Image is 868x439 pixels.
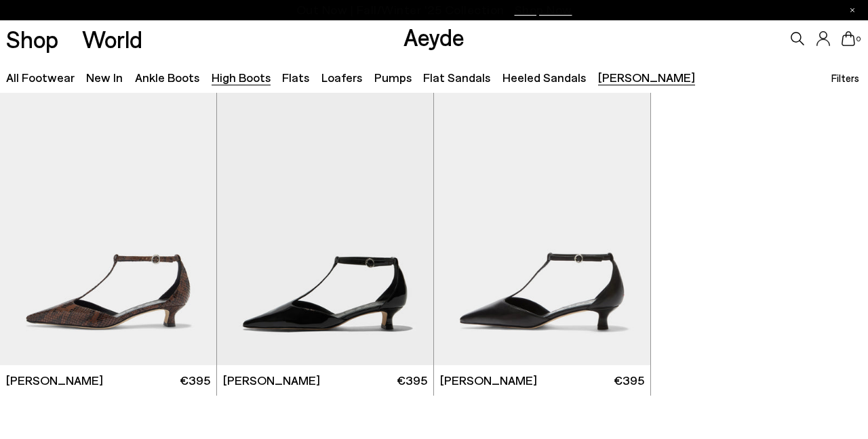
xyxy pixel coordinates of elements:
font: 0 [856,35,861,43]
font: [PERSON_NAME] [6,373,103,388]
img: Liz T-Bar Pumps [217,93,433,364]
a: [PERSON_NAME] [598,72,695,84]
div: 1 / 6 [434,93,650,364]
font: Flats [282,70,309,85]
font: Loafers [321,70,362,85]
font: €395 [614,373,644,388]
a: Shop [6,27,58,51]
img: Liz T-Bar Pumps [434,93,650,364]
a: New In [86,72,123,84]
a: Next slide Previous slide [434,93,650,364]
div: 1 / 6 [217,93,433,364]
a: High boots [212,72,271,84]
font: pumps [374,70,412,85]
font: Heeled Sandals [502,70,586,85]
a: [PERSON_NAME] €395 [217,365,433,396]
font: €395 [180,373,210,388]
font: Out Now | Fall/Winter '25 Collection [296,2,505,17]
font: [PERSON_NAME] [223,373,320,388]
font: Shop [6,24,58,53]
font: Ankle boots [135,70,199,85]
a: All Footwear [6,72,75,84]
a: Ankle boots [135,72,199,84]
font: Flat Sandals [423,70,490,85]
font: €395 [397,373,427,388]
span: Navigate to /collections/new-in [515,4,572,16]
a: Flats [282,72,309,84]
a: Next slide Previous slide [217,93,433,364]
a: Aeyde [403,22,465,51]
font: Shop Now [515,2,572,17]
a: World [82,27,142,51]
font: All Footwear [6,70,75,85]
a: Heeled Sandals [502,72,586,84]
a: [PERSON_NAME] €395 [434,365,650,396]
a: pumps [374,72,412,84]
font: New In [86,70,123,85]
font: High boots [212,70,271,85]
font: Filters [831,72,859,84]
font: [PERSON_NAME] [598,70,695,85]
a: Loafers [321,72,362,84]
font: [PERSON_NAME] [440,373,537,388]
a: Flat Sandals [423,72,490,84]
a: 0 [842,31,855,46]
font: World [82,24,142,53]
